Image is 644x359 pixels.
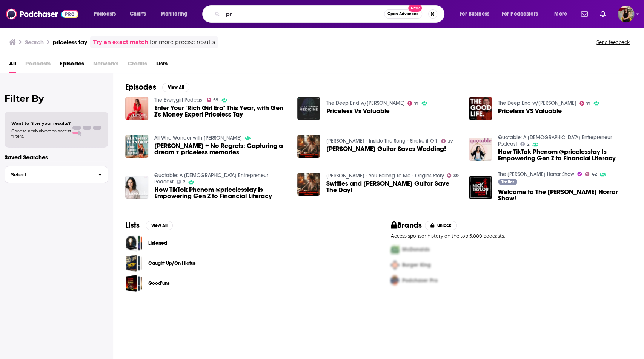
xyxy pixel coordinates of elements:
span: 37 [448,140,453,143]
span: Charts [130,9,146,19]
a: All [9,58,16,73]
a: Listened [148,239,167,247]
a: 2 [520,142,529,146]
a: Enter Your "Rich Girl Era" This Year, with Gen Z's Money Expert Priceless Tay [154,105,288,118]
button: Unlock [425,221,457,230]
img: Priceless VS Valuable [469,97,492,120]
a: Quotable: A Female Entrepreneur Podcast [498,134,612,147]
span: McDonalds [402,246,430,253]
img: How TikTok Phenom @pricelesstay Is Empowering Gen Z to Financial Literacy [469,138,492,161]
a: Welcome to The Nick Taylor Horror Show! [498,189,632,202]
h2: Lists [125,221,140,230]
span: [PERSON_NAME] Guitar Saves Wedding! [326,146,446,152]
a: 2 [177,180,186,184]
span: 42 [592,173,597,176]
span: Credits [128,58,147,73]
span: Want to filter your results? [11,121,71,126]
a: 42 [585,172,597,176]
h2: Episodes [125,82,156,92]
a: Listened [125,235,142,252]
span: 71 [414,102,418,105]
a: Priceless VS Valuable [498,108,562,114]
h2: Brands [391,221,422,230]
span: Burger King [402,262,431,268]
a: Priceless Vs Valuable [326,108,389,114]
button: open menu [155,8,197,20]
span: for more precise results [150,38,215,47]
img: Third Pro Logo [388,273,402,288]
span: Logged in as cassey [618,6,634,22]
a: Taylor Swift - Inside The Song - Shake it Off! [326,138,438,144]
a: Good’uns [125,275,142,292]
span: Networks [93,58,118,73]
input: Search podcasts, credits, & more... [223,8,384,20]
img: Enter Your "Rich Girl Era" This Year, with Gen Z's Money Expert Priceless Tay [125,97,148,120]
button: open menu [454,8,499,20]
a: Good’uns [148,279,170,288]
button: View All [162,83,189,92]
a: The Nick Taylor Horror Show [498,171,574,177]
button: View All [146,221,173,230]
button: Show profile menu [618,6,634,22]
a: 59 [207,98,219,102]
a: Taylor's Guitar Saves Wedding! [326,146,446,152]
button: Send feedback [594,39,632,45]
span: [PERSON_NAME] + No Regrets: Capturing a dream + priceless memories [154,143,288,155]
a: Show notifications dropdown [597,8,609,20]
span: 71 [586,102,590,105]
span: More [554,9,567,19]
p: Access sponsor history on the top 5,000 podcasts. [391,233,632,239]
img: Podchaser - Follow, Share and Rate Podcasts [6,7,78,21]
img: User Profile [618,6,634,22]
span: Podchaser Pro [402,277,438,284]
img: Priceless Vs Valuable [297,97,320,120]
span: 2 [527,143,529,146]
span: New [408,5,422,12]
span: Choose a tab above to access filters. [11,128,71,139]
a: Try an exact match [93,38,148,47]
p: Saved Searches [5,154,108,161]
span: Monitoring [161,9,188,19]
a: Taylor Swift - You Belong To Me - Origins Story [326,173,444,179]
span: Podcasts [94,9,116,19]
a: Taylor's Guitar Saves Wedding! [297,135,320,158]
a: 71 [579,101,590,106]
span: Select [5,172,92,177]
span: How TikTok Phenom @pricelesstay Is Empowering Gen Z to Financial Literacy [154,186,288,199]
button: open menu [497,8,549,20]
a: Charts [125,8,151,20]
a: 39 [447,173,459,178]
span: Open Advanced [387,12,419,16]
a: The Everygirl Podcast [154,97,204,103]
span: Podcasts [25,58,51,73]
h3: priceless tay [53,39,87,46]
img: Welcome to The Nick Taylor Horror Show! [469,176,492,199]
a: 71 [407,101,418,106]
a: 37 [441,139,453,143]
img: How TikTok Phenom @pricelesstay Is Empowering Gen Z to Financial Literacy [125,176,148,199]
a: Show notifications dropdown [578,8,591,20]
button: open menu [549,8,576,20]
img: Swifties and Taylor's Guitar Save The Day! [297,173,320,196]
img: Nicole + No Regrets: Capturing a dream + priceless memories [125,135,148,158]
a: Lists [156,58,168,73]
a: Episodes [60,58,84,73]
img: First Pro Logo [388,242,402,257]
a: How TikTok Phenom @pricelesstay Is Empowering Gen Z to Financial Literacy [498,149,632,162]
a: The Deep End w/Taylor Welch [498,100,576,106]
img: Second Pro Logo [388,257,402,273]
button: Select [5,166,108,183]
a: Nicole + No Regrets: Capturing a dream + priceless memories [154,143,288,155]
